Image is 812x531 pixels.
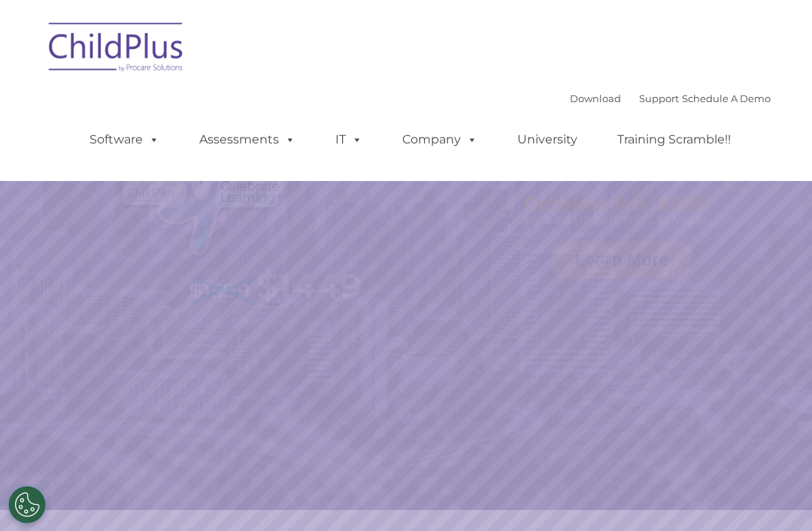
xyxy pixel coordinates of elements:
[320,125,377,155] a: IT
[682,92,771,104] a: Schedule A Demo
[41,12,192,87] img: ChildPlus by Procare Solutions
[74,125,174,155] a: Software
[8,486,46,523] button: Cookies Settings
[570,92,771,104] font: |
[639,92,679,104] a: Support
[602,125,746,155] a: Training Scramble!!
[570,92,621,104] a: Download
[184,125,311,155] a: Assessments
[502,125,592,155] a: University
[552,242,692,278] a: Learn More
[387,125,492,155] a: Company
